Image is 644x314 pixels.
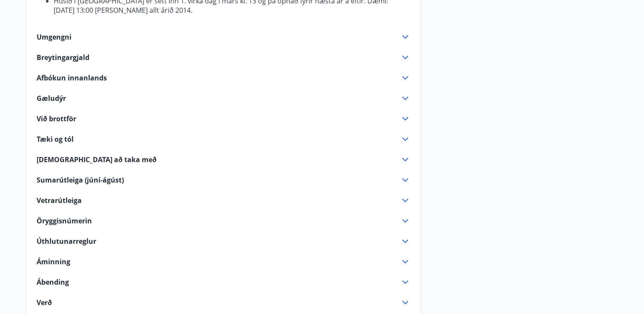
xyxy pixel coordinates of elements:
[37,298,52,307] span: Verð
[37,175,410,185] div: Sumarútleiga (júní-ágúst)
[37,114,76,123] span: Við brottför
[37,216,410,226] div: Öryggisnúmerin
[37,175,124,185] span: Sumarútleiga (júní-ágúst)
[37,134,74,144] span: Tæki og tól
[37,216,92,226] span: Öryggisnúmerin
[37,297,410,308] div: Verð
[37,134,410,144] div: Tæki og tól
[37,93,410,103] div: Gæludýr
[37,94,66,103] span: Gæludýr
[37,114,410,124] div: Við brottför
[37,32,410,42] div: Umgengni
[37,196,82,205] span: Vetrarútleiga
[37,277,410,287] div: Ábending
[37,257,70,266] span: Áminning
[37,155,157,164] span: [DEMOGRAPHIC_DATA] að taka með
[37,236,410,246] div: Úthlutunarreglur
[37,154,410,165] div: [DEMOGRAPHIC_DATA] að taka með
[37,52,410,63] div: Breytingargjald
[37,257,410,267] div: Áminning
[37,32,72,42] span: Umgengni
[37,195,410,206] div: Vetrarútleiga
[37,73,410,83] div: Afbókun innanlands
[37,73,107,83] span: Afbókun innanlands
[37,53,89,62] span: Breytingargjald
[37,237,96,246] span: Úthlutunarreglur
[37,277,69,287] span: Ábending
